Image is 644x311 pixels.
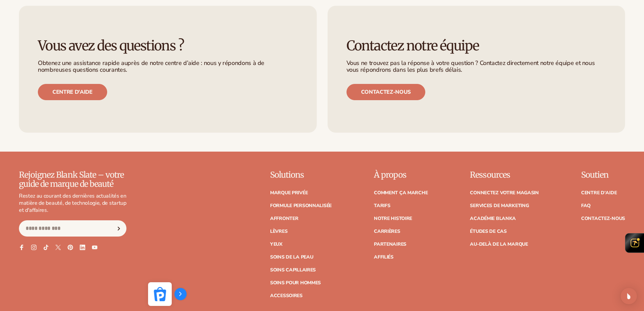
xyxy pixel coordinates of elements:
font: Ressources [470,170,510,180]
font: Obtenez une assistance rapide auprès de notre centre d’aide : nous y répondons à de nombreuses qu... [38,59,264,74]
font: Lèvres [270,228,287,235]
font: Vous avez des questions ? [38,37,184,54]
a: Centre d'aide [581,191,617,195]
font: Solutions [270,170,304,180]
font: Restez au courant des dernières actualités en matière de beauté, de technologie, de startup et d'... [19,192,126,214]
font: Académie Blanka [470,215,516,222]
font: Rejoignez Blank Slate – votre guide de marque de beauté [19,170,124,189]
a: Comment ça marche [374,191,428,195]
font: Vous ne trouvez pas la réponse à votre question ? Contactez directement notre équipe et nous vous... [347,59,595,74]
a: Marque privée [270,191,308,195]
a: Carrières [374,229,400,234]
font: Contactez-nous [361,88,411,96]
font: Formule personnalisée [270,202,332,209]
a: Au-delà de la marque [470,242,528,247]
font: Centre d'aide [52,88,93,96]
font: Affiliés [374,254,393,260]
a: Affiliés [374,255,393,260]
a: Notre histoire [374,216,412,221]
font: Soins pour hommes [270,280,321,286]
font: À propos [374,170,406,180]
button: S'abonner [111,220,126,237]
a: Académie Blanka [470,216,516,221]
a: Contactez-nous [581,216,625,221]
a: FAQ [581,203,591,208]
font: Études de cas [470,228,506,235]
a: Partenaires [374,242,406,247]
font: Contactez-nous [581,215,625,222]
font: Carrières [374,228,400,235]
a: Soins de la peau [270,255,313,260]
font: Soutien [581,170,609,180]
font: Contactez notre équipe [347,37,479,54]
font: Connectez votre magasin [470,190,539,196]
font: Soins de la peau [270,254,313,260]
font: Yeux [270,241,283,247]
a: Formule personnalisée [270,203,332,208]
a: Soins capillaires [270,268,316,272]
font: Notre histoire [374,215,412,222]
a: Tarifs [374,203,390,208]
font: Au-delà de la marque [470,241,528,247]
a: Contactez-nous [347,84,426,100]
font: FAQ [581,202,591,209]
font: Partenaires [374,241,406,247]
font: Marque privée [270,190,308,196]
a: Yeux [270,242,283,247]
a: Affronter [270,216,298,221]
a: Services de marketing [470,203,529,208]
font: Tarifs [374,202,390,209]
a: Connectez votre magasin [470,191,539,195]
a: Soins pour hommes [270,281,321,285]
div: Ouvrir Intercom Messenger [621,288,637,304]
font: Centre d'aide [581,190,617,196]
font: Comment ça marche [374,190,428,196]
a: Centre d'aide [38,84,107,100]
font: Soins capillaires [270,267,316,273]
a: Lèvres [270,229,287,234]
a: Études de cas [470,229,506,234]
font: Affronter [270,215,298,222]
font: Services de marketing [470,202,529,209]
